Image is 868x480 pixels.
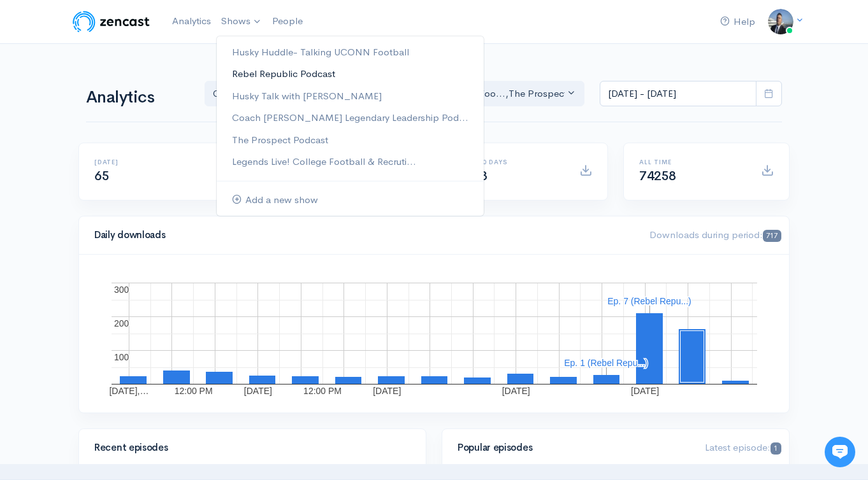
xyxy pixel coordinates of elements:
[564,358,648,368] text: Ep. 1 (Rebel Repu...)
[217,85,484,108] a: Husky Talk with [PERSON_NAME]
[607,296,691,306] text: Ep. 7 (Rebel Repu...)
[217,129,484,152] a: The Prospect Podcast
[649,229,781,241] span: Downloads during period:
[216,36,484,217] ul: Shows
[114,285,129,295] text: 300
[458,159,564,166] h6: Last 30 days
[71,9,152,34] img: ZenCast Logo
[94,442,403,453] h4: Recent episodes
[705,441,781,453] span: Latest episode:
[217,107,484,129] a: Coach [PERSON_NAME] Legendary Leadership Pod...
[639,168,676,184] span: 74258
[19,85,236,146] h2: Just let us know if you need anything and we'll be happy to help! 🙂
[94,168,109,184] span: 65
[715,8,760,36] a: Help
[768,9,793,34] img: ...
[267,8,308,35] a: People
[216,8,267,36] a: Shows
[763,230,781,242] span: 717
[217,41,484,64] a: Husky Huddle- Talking UCONN Football
[86,88,189,107] h1: Analytics
[502,386,530,396] text: [DATE]
[631,386,659,396] text: [DATE]
[175,386,213,396] text: 12:00 PM
[94,159,201,166] h6: [DATE]
[213,87,565,101] div: Coach [PERSON_NAME] Legendary... , Legends Live! College Foo... , The Prospect Podcast , Rebel Re...
[217,189,484,211] a: Add a new show
[17,218,238,234] p: Find an answer quickly
[458,442,690,453] h4: Popular episodes
[109,386,148,396] text: [DATE],…
[600,81,756,107] input: analytics date range selector
[167,8,216,35] a: Analytics
[639,159,746,166] h6: All time
[94,270,774,397] svg: A chart.
[770,442,781,455] span: 1
[37,239,228,265] input: Search articles
[303,386,342,396] text: 12:00 PM
[20,169,235,194] button: New conversation
[82,176,153,187] span: New conversation
[217,63,484,85] a: Rebel Republic Podcast
[244,386,272,396] text: [DATE]
[19,62,236,82] h1: Hi 👋
[825,437,855,467] iframe: gist-messenger-bubble-iframe
[114,352,129,362] text: 100
[205,81,584,107] button: Coach Schuman's Legendary..., Legends Live! College Foo..., The Prospect Podcast, Rebel Republic ...
[114,318,129,328] text: 200
[217,151,484,173] a: Legends Live! College Football & Recruti...
[94,230,634,241] h4: Daily downloads
[373,386,401,396] text: [DATE]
